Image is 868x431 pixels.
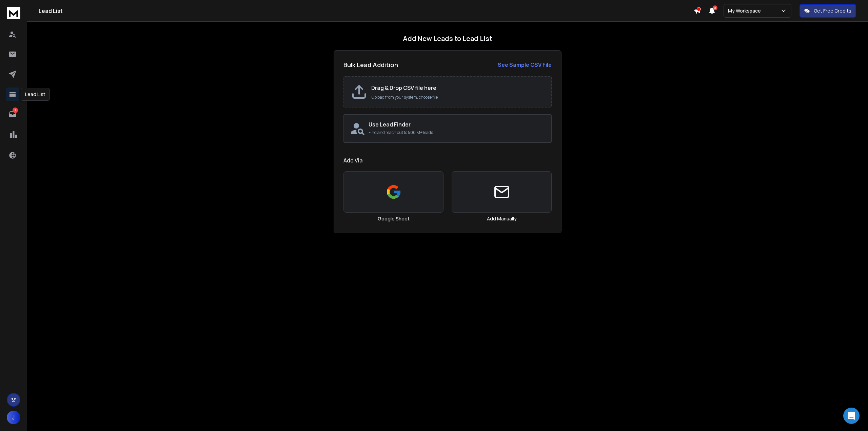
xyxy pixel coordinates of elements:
p: Upload from your system, choose file [371,95,544,100]
p: My Workspace [728,7,764,14]
button: J [7,411,20,424]
img: logo [7,7,20,19]
h2: Bulk Lead Addition [343,60,398,70]
h2: Drag & Drop CSV file here [371,84,544,92]
div: Open Intercom Messenger [843,408,860,424]
h1: Add New Leads to Lead List [403,34,492,43]
h3: Google Sheet [378,215,410,222]
h2: Use Lead Finder [369,120,546,129]
a: See Sample CSV File [498,61,552,69]
p: 7 [13,107,18,113]
span: 2 [713,5,717,10]
h1: Lead List [39,7,694,15]
h1: Add Via [343,156,552,164]
p: Get Free Credits [814,7,851,14]
a: 7 [6,107,19,121]
button: Get Free Credits [800,4,856,18]
strong: See Sample CSV File [498,61,552,68]
p: Find and reach out to 500 M+ leads [369,130,546,135]
h3: Add Manually [487,215,517,222]
div: Lead List [21,88,50,101]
